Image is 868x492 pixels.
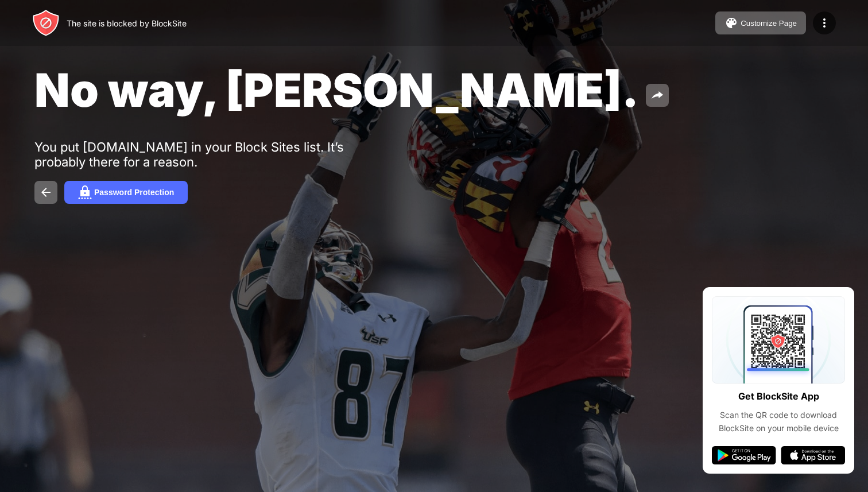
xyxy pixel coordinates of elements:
[39,185,53,199] img: back.svg
[781,446,845,464] img: app-store.svg
[715,11,806,34] button: Customize Page
[724,16,738,30] img: pallet.svg
[67,18,187,28] div: The site is blocked by BlockSite
[64,181,188,204] button: Password Protection
[94,188,174,197] div: Password Protection
[712,296,845,383] img: qrcode.svg
[32,9,60,37] img: header-logo.svg
[34,140,389,169] div: You put [DOMAIN_NAME] in your Block Sites list. It’s probably there for a reason.
[650,88,664,102] img: share.svg
[741,19,797,28] div: Customize Page
[34,62,639,118] span: No way, [PERSON_NAME].
[712,409,845,435] div: Scan the QR code to download BlockSite on your mobile device
[817,16,831,30] img: menu-icon.svg
[78,185,92,199] img: password.svg
[738,388,819,405] div: Get BlockSite App
[712,446,776,464] img: google-play.svg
